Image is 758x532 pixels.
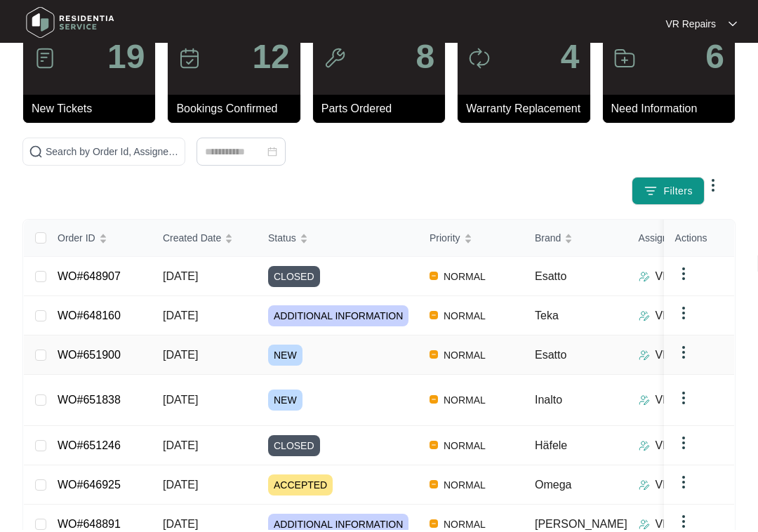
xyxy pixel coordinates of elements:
[639,232,679,248] span: Assignee
[535,441,567,453] span: Häfele
[268,347,302,368] span: NEW
[324,49,346,72] img: icon
[535,232,561,248] span: Brand
[430,274,438,282] img: Vercel Logo
[21,4,119,46] img: residentia service logo
[705,179,722,196] img: dropdown arrow
[656,479,713,496] p: VR Repairs
[46,146,179,161] input: Search by Order Id, Assignee Name, Customer Name, Brand and Model
[163,351,198,363] span: [DATE]
[430,352,438,361] img: Vercel Logo
[632,179,705,207] button: filter iconFilters
[535,272,566,284] span: Esatto
[656,349,713,366] p: VR Repairs
[430,443,438,451] img: Vercel Logo
[438,439,491,456] span: NORMAL
[675,476,692,493] img: dropdown arrow
[58,312,121,324] a: WO#648160
[656,439,713,456] p: VR Repairs
[665,19,716,33] p: VR Repairs
[32,102,155,119] p: New Tickets
[107,42,145,76] p: 19
[639,352,650,363] img: Assigner Icon
[58,396,121,408] a: WO#651838
[268,232,296,248] span: Status
[639,481,650,493] img: Assigner Icon
[466,102,590,119] p: Warranty Replacement
[252,42,289,76] p: 12
[430,521,438,530] img: Vercel Logo
[163,520,198,532] span: [DATE]
[415,42,434,76] p: 8
[178,49,201,72] img: icon
[656,310,713,326] p: VR Repairs
[268,477,333,498] span: ACCEPTED
[438,270,491,287] span: NORMAL
[438,394,491,411] span: NORMAL
[163,396,198,408] span: [DATE]
[438,479,491,496] span: NORMAL
[705,42,724,76] p: 6
[535,351,566,363] span: Esatto
[639,312,650,324] img: Assigner Icon
[675,307,692,324] img: dropdown arrow
[468,49,491,72] img: icon
[729,22,737,29] img: dropdown arrow
[163,312,198,324] span: [DATE]
[675,392,692,408] img: dropdown arrow
[321,102,445,119] p: Parts Ordered
[675,346,692,363] img: dropdown arrow
[58,441,121,453] a: WO#651246
[656,270,713,287] p: VR Repairs
[644,186,658,200] img: filter icon
[29,147,43,161] img: search-icon
[639,442,650,453] img: Assigner Icon
[176,102,300,119] p: Bookings Confirmed
[675,515,692,532] img: dropdown arrow
[430,313,438,321] img: Vercel Logo
[58,520,121,532] a: WO#648891
[664,222,734,259] th: Actions
[639,521,650,532] img: Assigner Icon
[152,222,257,259] th: Created Date
[46,222,152,259] th: Order ID
[611,102,735,119] p: Need Information
[656,394,713,411] p: VR Repairs
[268,307,408,328] span: ADDITIONAL INFORMATION
[663,186,693,201] span: Filters
[524,222,627,259] th: Brand
[639,273,650,284] img: Assigner Icon
[430,232,460,248] span: Priority
[438,349,491,366] span: NORMAL
[613,49,636,72] img: icon
[268,392,302,413] span: NEW
[535,396,562,408] span: Inalto
[561,42,580,76] p: 4
[163,232,221,248] span: Created Date
[58,351,121,363] a: WO#651900
[438,310,491,326] span: NORMAL
[418,222,524,259] th: Priority
[163,441,198,453] span: [DATE]
[639,397,650,408] img: Assigner Icon
[535,481,571,493] span: Omega
[163,481,198,493] span: [DATE]
[675,267,692,284] img: dropdown arrow
[430,482,438,491] img: Vercel Logo
[535,520,627,532] span: [PERSON_NAME]
[268,437,320,458] span: CLOSED
[58,481,121,493] a: WO#646925
[675,437,692,453] img: dropdown arrow
[268,268,320,289] span: CLOSED
[58,272,121,284] a: WO#648907
[257,222,418,259] th: Status
[163,272,198,284] span: [DATE]
[58,232,95,248] span: Order ID
[535,312,559,324] span: Teka
[34,49,56,72] img: icon
[430,397,438,406] img: Vercel Logo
